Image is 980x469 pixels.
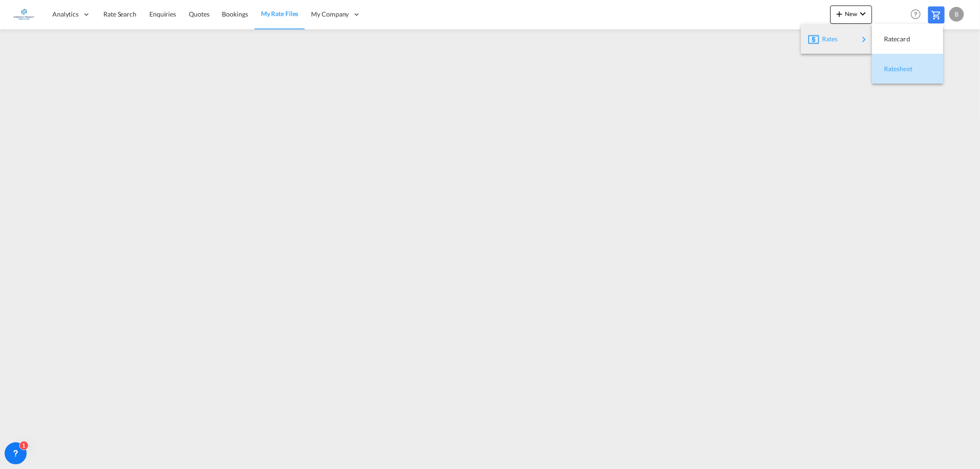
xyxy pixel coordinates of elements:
span: Ratecard [884,30,894,48]
md-icon: icon-chevron-right [859,34,870,45]
span: Ratesheet [884,60,894,78]
span: Rates [822,30,833,48]
div: Ratesheet [879,57,936,80]
div: Ratecard [879,28,936,51]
